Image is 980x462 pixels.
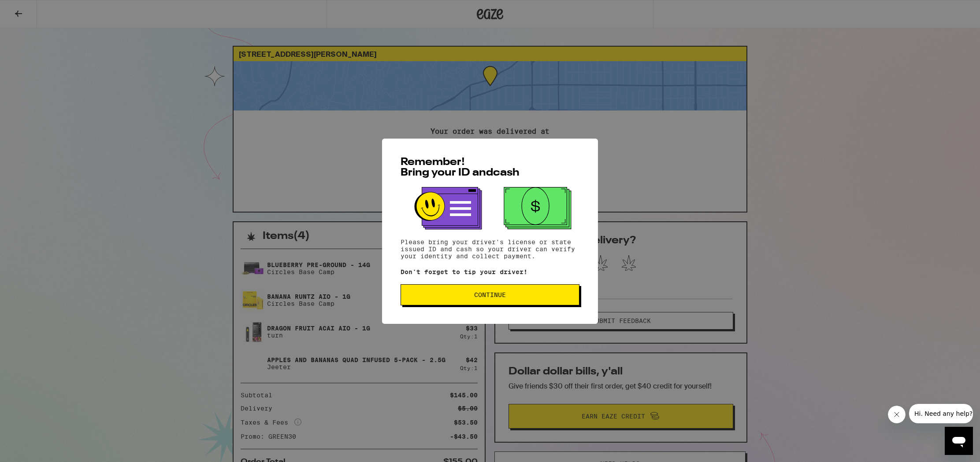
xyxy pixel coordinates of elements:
[474,292,506,298] span: Continue
[401,238,579,260] p: Please bring your driver's license or state issued ID and cash so your driver can verify your ide...
[945,427,973,455] iframe: Button to launch messaging window
[401,284,579,305] button: Continue
[888,406,906,423] iframe: Close message
[909,404,973,423] iframe: Message from company
[401,157,520,178] span: Remember! Bring your ID and cash
[401,268,579,275] p: Don't forget to tip your driver!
